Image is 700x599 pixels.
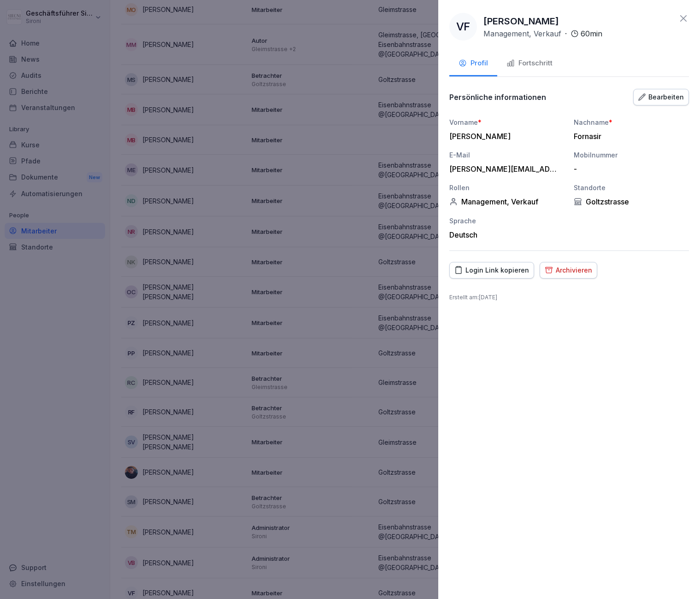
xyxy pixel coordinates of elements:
p: [PERSON_NAME] [483,14,559,28]
p: 60 min [581,28,602,39]
div: · [483,28,602,39]
div: Vorname [449,117,565,127]
div: Archivieren [545,265,592,275]
div: [PERSON_NAME] [449,132,560,141]
button: Fortschritt [497,52,562,76]
div: VF [449,13,477,41]
button: Login Link kopieren [449,262,534,279]
p: Persönliche informationen [449,93,546,102]
button: Bearbeiten [633,89,689,105]
p: Erstellt am : [DATE] [449,293,689,302]
div: [PERSON_NAME][EMAIL_ADDRESS][DOMAIN_NAME] [449,164,560,174]
div: Login Link kopieren [454,265,529,275]
div: Rollen [449,183,565,192]
div: Profil [459,58,488,69]
div: Deutsch [449,230,565,239]
div: Management, Verkauf [449,197,565,206]
div: E-Mail [449,150,565,160]
p: Management, Verkauf [483,28,561,39]
div: Goltzstrasse [574,197,689,206]
button: Profil [449,52,497,76]
div: Nachname [574,117,689,127]
button: Archivieren [540,262,597,279]
div: Standorte [574,183,689,192]
div: Fornasir [574,132,684,141]
div: Fortschritt [506,58,553,69]
div: - [574,164,684,174]
div: Sprache [449,216,565,226]
div: Mobilnummer [574,150,689,160]
div: Bearbeiten [638,92,684,102]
